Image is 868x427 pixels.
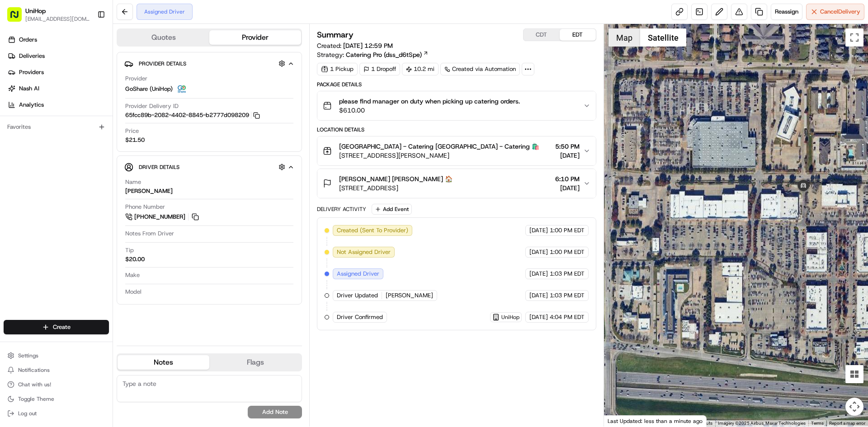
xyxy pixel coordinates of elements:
[134,213,185,221] span: [PHONE_NUMBER]
[337,313,383,321] span: Driver Confirmed
[125,212,200,222] a: [PHONE_NUMBER]
[339,183,453,192] span: [STREET_ADDRESS]
[4,320,109,334] button: Create
[125,187,173,195] div: [PERSON_NAME]
[346,50,429,59] a: Catering Pro (dss_d6tSpe)
[501,314,519,321] span: UniHop
[125,111,260,119] button: 65fcc89b-2082-4402-8845-b2777d098209
[18,395,54,403] span: Toggle Theme
[124,56,294,71] button: Provider Details
[640,28,686,47] button: Show satellite imagery
[339,174,453,183] span: [PERSON_NAME] [PERSON_NAME] 🏠
[4,81,113,96] a: Nash AI
[125,246,134,254] span: Tip
[4,98,113,112] a: Analytics
[85,131,145,140] span: API Documentation
[18,381,51,388] span: Chat with us!
[317,41,393,50] span: Created:
[9,132,16,139] div: 📗
[606,415,636,427] img: Google
[524,29,560,41] button: CDT
[555,151,580,160] span: [DATE]
[317,169,595,198] button: [PERSON_NAME] [PERSON_NAME] 🏠[STREET_ADDRESS]6:10 PM[DATE]
[5,127,73,144] a: 📗Knowledge Base
[555,174,580,183] span: 6:10 PM
[402,63,439,75] div: 10.2 mi
[550,248,585,256] span: 1:00 PM EDT
[125,288,142,296] span: Model
[337,270,379,278] span: Assigned Driver
[19,36,37,44] span: Orders
[24,58,149,68] input: Clear
[19,52,45,60] span: Deliveries
[820,8,860,16] span: Cancel Delivery
[18,366,50,374] span: Notifications
[317,63,358,75] div: 1 Pickup
[90,153,109,160] span: Pylon
[718,421,806,426] span: Imagery ©2025 Airbus, Maxar Technologies
[4,4,94,25] button: UniHop[EMAIL_ADDRESS][DOMAIN_NAME]
[317,50,429,59] div: Strategy:
[125,271,140,279] span: Make
[359,63,400,75] div: 1 Dropoff
[337,226,408,235] span: Created (Sent To Provider)
[209,30,301,45] button: Provider
[31,95,114,103] div: We're available if you need us!
[125,85,173,93] span: GoShare (UniHop)
[125,255,145,263] div: $20.00
[775,8,798,16] span: Reassign
[372,204,412,215] button: Add Event
[31,86,148,95] div: Start new chat
[440,63,520,75] a: Created via Automation
[339,97,520,106] span: please find manager on duty when picking up catering orders.
[550,270,585,278] span: 1:03 PM EDT
[317,206,366,213] div: Delivery Activity
[339,142,539,151] span: [GEOGRAPHIC_DATA] - Catering [GEOGRAPHIC_DATA] - Catering 🛍️
[125,127,139,135] span: Price
[829,421,865,426] a: Report a map error
[4,49,113,63] a: Deliveries
[317,31,354,39] h3: Summary
[609,28,640,47] button: Show street map
[550,291,585,300] span: 1:03 PM EDT
[18,131,69,140] span: Knowledge Base
[604,415,707,427] div: Last Updated: less than a minute ago
[337,248,391,256] span: Not Assigned Driver
[19,101,44,109] span: Analytics
[386,291,433,300] span: [PERSON_NAME]
[209,355,301,370] button: Flags
[125,178,141,186] span: Name
[125,75,147,83] span: Provider
[4,407,109,420] button: Log out
[118,355,209,370] button: Notes
[4,349,109,362] button: Settings
[317,126,596,133] div: Location Details
[19,68,44,76] span: Providers
[529,270,548,278] span: [DATE]
[125,136,145,144] span: $21.50
[25,6,46,15] button: UniHop
[25,15,90,23] span: [EMAIL_ADDRESS][DOMAIN_NAME]
[4,393,109,405] button: Toggle Theme
[4,364,109,376] button: Notifications
[19,84,39,93] span: Nash AI
[529,248,548,256] span: [DATE]
[18,410,37,417] span: Log out
[529,226,548,235] span: [DATE]
[139,164,179,171] span: Driver Details
[73,127,149,144] a: 💻API Documentation
[4,120,109,134] div: Favorites
[339,151,539,160] span: [STREET_ADDRESS][PERSON_NAME]
[550,313,585,321] span: 4:04 PM EDT
[125,203,165,211] span: Phone Number
[845,365,863,383] button: Tilt map
[125,102,179,110] span: Provider Delivery ID
[9,9,27,27] img: Nash
[560,29,596,41] button: EDT
[845,28,863,47] button: Toggle fullscreen view
[346,50,422,59] span: Catering Pro (dss_d6tSpe)
[317,91,595,120] button: please find manager on duty when picking up catering orders.$610.00
[4,378,109,391] button: Chat with us!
